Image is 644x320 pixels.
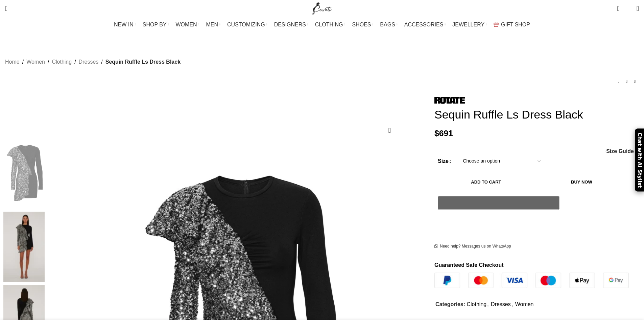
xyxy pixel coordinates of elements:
[2,2,11,15] a: Search
[625,2,631,15] div: My Wishlist
[274,21,306,28] span: DESIGNERS
[52,58,72,66] a: Clothing
[352,21,371,28] span: SHOES
[143,18,169,31] a: SHOP BY
[404,18,446,31] a: ACCESSORIES
[79,58,99,66] a: Dresses
[3,212,45,282] img: Rotate Birger Christensen dress
[380,18,397,31] a: BAGS
[618,3,623,8] span: 0
[404,21,444,28] span: ACCESSORIES
[436,213,561,230] iframe: Secure express checkout frame
[315,21,343,28] span: CLOTHING
[615,77,623,85] a: Previous product
[380,21,395,28] span: BAGS
[434,129,439,138] span: $
[434,273,629,288] img: guaranteed-safe-checkout-bordered.j
[501,21,530,28] span: GIFT SHOP
[434,129,453,138] bdi: 691
[5,58,181,66] nav: Breadcrumb
[227,21,265,28] span: CUSTOMIZING
[511,300,513,309] span: ,
[5,58,20,66] a: Home
[494,18,530,31] a: GIFT SHOP
[434,108,639,122] h1: Sequin Ruffle Ls Dress Black
[176,18,199,31] a: WOMEN
[227,18,267,31] a: CUSTOMIZING
[538,175,625,189] button: Buy now
[176,21,197,28] span: WOMEN
[105,58,181,66] span: Sequin Ruffle Ls Dress Black
[114,18,136,31] a: NEW IN
[438,175,534,189] button: Add to cart
[352,18,373,31] a: SHOES
[494,22,499,27] img: GiftBag
[114,21,134,28] span: NEW IN
[452,18,487,31] a: JEWELLERY
[515,301,534,307] a: Women
[274,18,308,31] a: DESIGNERS
[452,21,484,28] span: JEWELLERY
[26,58,45,66] a: Women
[614,2,623,15] a: 0
[434,244,511,249] a: Need help? Messages us on WhatsApp
[311,5,333,11] a: Site logo
[206,21,218,28] span: MEN
[438,196,559,210] button: Pay with GPay
[631,77,639,85] a: Next product
[467,301,486,307] a: Clothing
[491,301,511,307] a: Dresses
[434,97,465,104] img: Rotate Birger Christensen
[315,18,345,31] a: CLOTHING
[434,262,504,268] strong: Guaranteed Safe Checkout
[438,157,451,166] label: Size
[206,18,220,31] a: MEN
[143,21,167,28] span: SHOP BY
[626,7,631,12] span: 0
[606,149,634,154] a: Size Guide
[487,300,488,309] span: ,
[3,138,45,208] img: Sequin Ruffle Ls Dress Black
[435,301,465,307] span: Categories:
[2,18,642,31] div: Main navigation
